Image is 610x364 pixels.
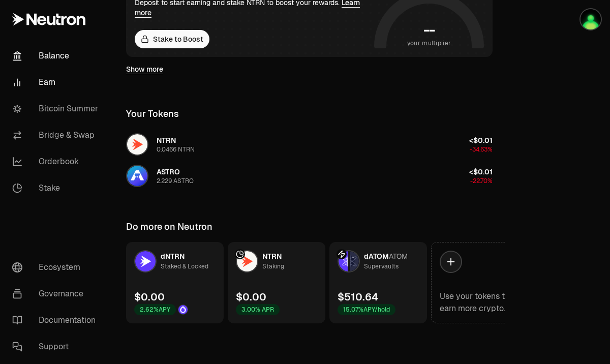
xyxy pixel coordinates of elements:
a: dNTRN LogodNTRNStaked & Locked$0.002.62%APYDrop [126,242,224,323]
div: $0.00 [236,290,266,304]
a: Stake to Boost [135,30,209,48]
a: Documentation [4,307,110,333]
button: ASTRO LogoASTRO2.229 ASTRO<$0.01-22.70% [120,161,499,191]
a: Orderbook [4,148,110,175]
div: Staked & Locked [161,261,208,271]
div: $510.64 [338,290,378,304]
span: NTRN [262,252,282,261]
span: NTRN [157,136,176,145]
div: 2.229 ASTRO [157,177,194,185]
div: Your Tokens [126,107,179,121]
div: 3.00% APR [236,304,280,315]
a: Bridge & Swap [4,122,110,148]
div: $0.00 [134,290,165,304]
a: Support [4,333,110,360]
div: Staking [262,261,284,271]
div: 2.62% APY [134,304,176,315]
a: NTRN LogoNTRNStaking$0.003.00% APR [228,242,325,323]
a: Bitcoin Summer [4,96,110,122]
h1: -- [423,22,435,38]
a: Earn [4,69,110,96]
button: NTRN LogoNTRN0.0466 NTRN<$0.01-34.63% [120,129,499,160]
img: NTRN Logo [127,134,147,155]
img: ATOM Logo [350,251,359,271]
a: Use your tokens to earn more crypto. [431,242,529,323]
img: ASTRO Logo [127,166,147,186]
a: Balance [4,43,110,69]
a: Stake [4,175,110,201]
a: Ecosystem [4,254,110,281]
a: Show more [126,64,163,74]
span: dNTRN [161,252,185,261]
div: Supervaults [364,261,399,271]
div: Do more on Neutron [126,220,212,234]
a: dATOM LogoATOM LogodATOMATOMSupervaults$510.6415.07%APY/hold [329,242,427,323]
img: NTRN Logo [237,251,257,271]
div: 15.07% APY/hold [338,304,395,315]
span: <$0.01 [469,136,493,145]
span: ASTRO [157,167,180,176]
div: Use your tokens to earn more crypto. [440,290,520,315]
img: Drop [178,305,188,314]
span: ATOM [389,252,408,261]
img: ATOM 1 [581,9,601,29]
img: dNTRN Logo [135,251,156,271]
span: your multiplier [407,38,451,48]
div: 0.0466 NTRN [157,145,195,154]
a: Governance [4,281,110,307]
img: dATOM Logo [339,251,348,271]
span: -22.70% [470,177,493,185]
span: -34.63% [470,145,493,154]
span: dATOM [364,252,389,261]
span: <$0.01 [469,167,493,176]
